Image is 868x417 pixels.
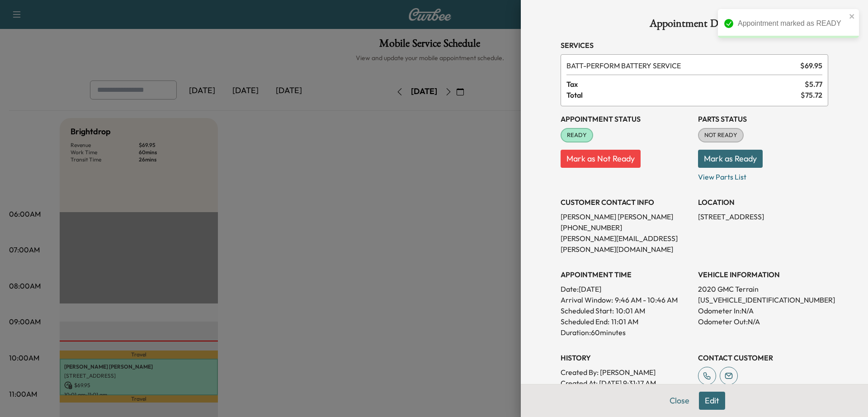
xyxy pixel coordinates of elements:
[566,79,805,90] span: Tax
[561,40,828,51] h3: Services
[698,269,828,280] h3: VEHICLE INFORMATION
[699,392,725,410] button: Edit
[561,284,691,294] p: Date: [DATE]
[698,305,828,316] p: Odometer In: N/A
[805,79,822,90] span: $ 5.77
[561,316,609,327] p: Scheduled End:
[698,114,828,124] h3: Parts Status
[698,316,828,327] p: Odometer Out: N/A
[698,211,828,222] p: [STREET_ADDRESS]
[800,60,822,71] span: $ 69.95
[561,211,691,222] p: [PERSON_NAME] [PERSON_NAME]
[561,222,691,233] p: [PHONE_NUMBER]
[561,150,641,168] button: Mark as Not Ready
[664,392,695,410] button: Close
[738,18,846,29] div: Appointment marked as READY
[561,327,691,338] p: Duration: 60 minutes
[561,18,828,33] h1: Appointment Details
[561,269,691,280] h3: APPOINTMENT TIME
[561,131,592,140] span: READY
[566,60,797,71] span: PERFORM BATTERY SERVICE
[699,131,743,140] span: NOT READY
[849,13,855,20] button: close
[611,316,638,327] p: 11:01 AM
[698,352,828,363] h3: CONTACT CUSTOMER
[801,90,822,100] span: $ 75.72
[698,150,763,168] button: Mark as Ready
[615,294,678,305] span: 9:46 AM - 10:46 AM
[698,294,828,305] p: [US_VEHICLE_IDENTIFICATION_NUMBER]
[561,305,614,316] p: Scheduled Start:
[616,305,645,316] p: 10:01 AM
[698,168,828,182] p: View Parts List
[561,197,691,208] h3: CUSTOMER CONTACT INFO
[561,367,691,378] p: Created By : [PERSON_NAME]
[566,90,801,100] span: Total
[561,294,691,305] p: Arrival Window:
[698,197,828,208] h3: LOCATION
[561,233,691,255] p: [PERSON_NAME][EMAIL_ADDRESS][PERSON_NAME][DOMAIN_NAME]
[561,352,691,363] h3: History
[561,114,691,124] h3: Appointment Status
[561,378,691,389] p: Created At : [DATE] 9:31:17 AM
[698,284,828,294] p: 2020 GMC Terrain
